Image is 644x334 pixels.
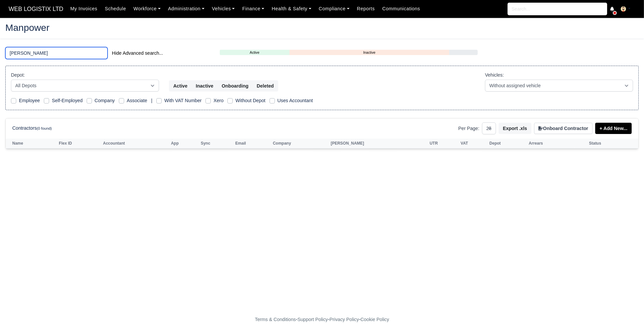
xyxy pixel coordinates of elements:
a: Communications [378,2,424,15]
th: Company [271,139,329,149]
label: Self-Employed [52,97,83,104]
a: Cookie Policy [361,317,389,322]
a: Workforce [130,2,164,15]
button: Hide Advanced search... [108,47,167,59]
th: UTR [428,139,459,149]
th: Name [6,139,57,149]
label: Per Page: [458,125,479,132]
th: App [169,139,199,149]
input: Search... [508,3,607,15]
a: Reports [353,2,378,15]
div: - - - [133,316,511,323]
div: + Add New... [593,123,632,134]
small: (0 found) [37,126,52,130]
th: Arrears [527,139,574,149]
a: Inactive [289,50,449,55]
h2: Manpower [5,23,639,32]
button: Active [169,80,192,92]
button: Onboard Contractor [534,123,593,134]
h6: Contractors [12,125,52,131]
div: Manpower [0,18,644,39]
label: Without Depot [235,97,265,104]
label: Uses Accountant [278,97,313,104]
button: Export .xls [499,123,531,134]
th: [PERSON_NAME] [329,139,428,149]
th: Accountant [101,139,169,149]
a: + Add New... [595,123,632,134]
input: Search (by name, email, transporter id) ... [5,47,108,59]
a: Finance [239,2,268,15]
a: Terms & Conditions [255,317,296,322]
th: VAT [459,139,488,149]
a: Compliance [315,2,353,15]
a: My Invoices [67,2,101,15]
label: Depot: [11,71,25,79]
a: Administration [164,2,208,15]
a: Vehicles [208,2,239,15]
label: Employee [19,97,40,104]
label: Vehicles: [485,71,504,79]
a: Privacy Policy [330,317,359,322]
label: Company [95,97,115,104]
th: Email [234,139,271,149]
a: Schedule [101,2,130,15]
a: WEB LOGISTIX LTD [5,3,67,16]
label: Xero [213,97,223,104]
label: With VAT Number [164,97,201,104]
th: Sync [199,139,234,149]
button: Deleted [252,80,278,92]
iframe: Chat Widget [611,302,644,334]
label: Associate [127,97,147,104]
th: Depot [488,139,527,149]
button: Inactive [192,80,218,92]
th: Flex ID [57,139,101,149]
a: Health & Safety [268,2,315,15]
button: Onboarding [217,80,253,92]
a: Support Policy [297,317,328,322]
a: Active [220,50,289,55]
th: Status [574,139,616,149]
span: | [151,98,152,103]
